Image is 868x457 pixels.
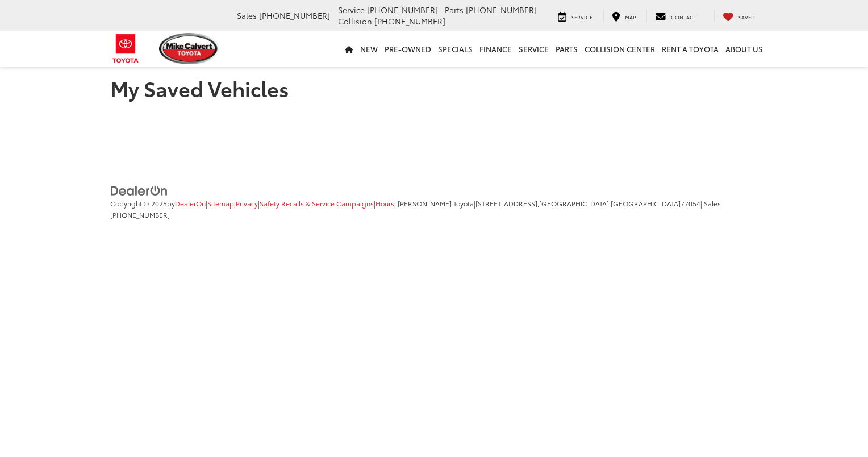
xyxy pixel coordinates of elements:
span: | [374,198,394,208]
a: Rent a Toyota [658,31,722,67]
span: by [167,198,206,208]
a: Privacy [236,198,258,208]
a: Collision Center [581,31,658,67]
span: Service [571,13,592,20]
span: Parts [445,4,464,15]
img: DealerOn [110,185,168,197]
span: | [234,198,258,208]
a: Sitemap [207,198,234,208]
a: Safety Recalls & Service Campaigns, Opens in a new tab [260,198,374,208]
span: [PHONE_NUMBER] [466,4,537,15]
img: Toyota [105,30,147,67]
span: Collision [338,15,372,27]
h1: My Saved Vehicles [110,68,758,108]
span: Saved [738,13,755,20]
span: Service [338,4,365,15]
span: [GEOGRAPHIC_DATA], [539,198,611,208]
span: [GEOGRAPHIC_DATA] [611,198,681,208]
span: Map [625,13,636,20]
span: [STREET_ADDRESS], [475,198,539,208]
span: [PHONE_NUMBER] [110,210,170,219]
a: Service [549,10,601,22]
span: | [206,198,234,208]
a: Specials [435,31,476,67]
span: [PHONE_NUMBER] [259,10,330,21]
a: Service [515,31,552,67]
a: DealerOn Home Page [175,198,206,208]
span: | [PERSON_NAME] Toyota [394,198,474,208]
a: Contact [646,10,705,22]
span: [PHONE_NUMBER] [374,15,445,27]
a: Parts [552,31,581,67]
span: Copyright © 2025 [110,198,167,208]
a: Pre-Owned [381,31,435,67]
a: Map [603,10,644,22]
a: Hours [375,198,394,208]
span: | [474,198,700,208]
img: Mike Calvert Toyota [159,33,219,64]
span: Contact [671,13,696,20]
a: DealerOn [110,184,168,196]
span: | [258,198,374,208]
span: 77054 [681,198,700,208]
span: [PHONE_NUMBER] [367,4,438,15]
a: My Saved Vehicles [714,10,763,22]
a: New [357,31,381,67]
a: Home [341,31,357,67]
span: Sales [237,10,257,21]
a: Finance [476,31,515,67]
a: About Us [722,31,766,67]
